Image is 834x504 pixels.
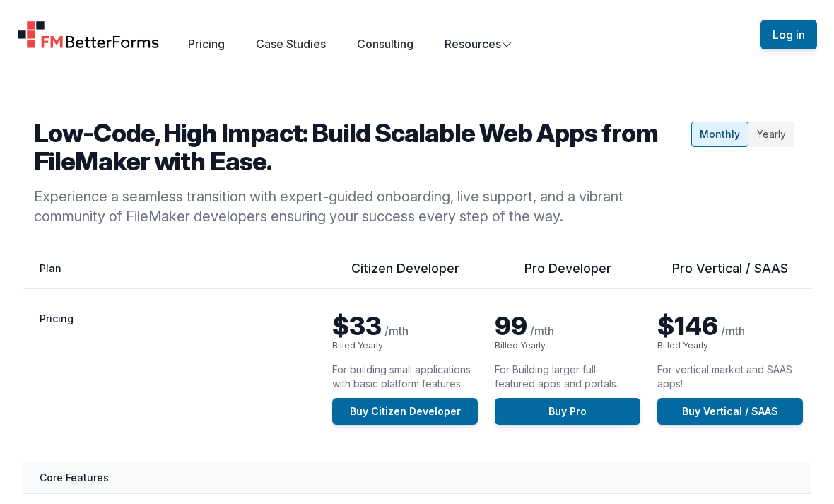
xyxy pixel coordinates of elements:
th: Citizen Developer [324,260,486,289]
h2: Low-Code, High Impact: Build Scalable Web Apps from FileMaker with Ease. [34,119,686,175]
span: Plan [40,262,61,274]
span: 99 [495,310,527,341]
p: For building small applications with basic platform features. [332,363,474,391]
p: Experience a seamless transition with expert-guided onboarding, live support, and a vibrant commu... [34,187,686,226]
p: Billed Yearly [657,340,803,351]
button: Log in [760,20,817,49]
a: Consulting [357,37,413,51]
a: Buy Vertical / SAAS [657,398,803,425]
th: Core Features [23,462,811,493]
span: /mth [530,324,554,338]
span: $146 [657,310,718,341]
a: Pricing [188,37,225,51]
a: Case Studies [256,37,326,51]
p: For Building larger full-featured apps and portals. [495,363,636,391]
p: Billed Yearly [332,340,478,351]
span: /mth [384,324,409,338]
div: Yearly [748,122,794,147]
th: Pro Developer [486,260,649,289]
button: Resources [445,35,512,52]
th: Pro Vertical / SAAS [649,260,811,289]
th: Pricing [23,289,324,462]
p: For vertical market and SAAS apps! [657,363,799,391]
a: Buy Citizen Developer [332,398,478,425]
a: Buy Pro [495,398,640,425]
span: /mth [721,324,745,338]
div: Monthly [691,122,748,147]
p: Billed Yearly [495,340,640,351]
span: $33 [332,310,382,341]
a: Home [17,20,160,49]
